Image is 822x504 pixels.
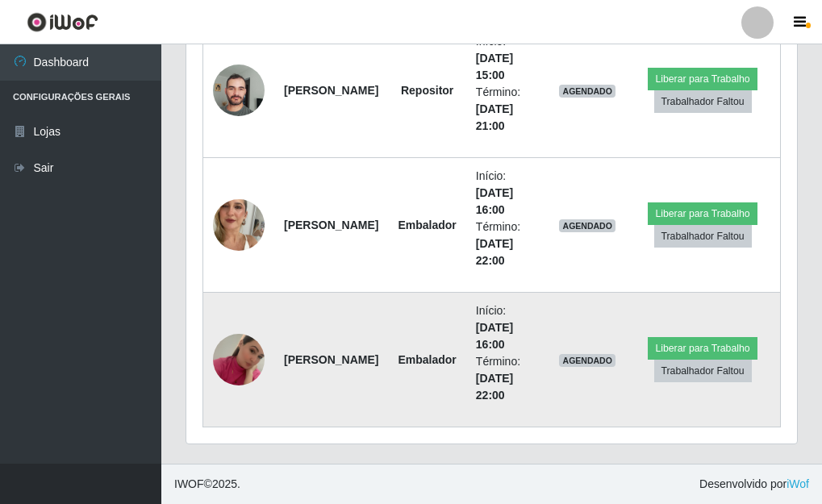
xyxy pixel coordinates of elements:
[284,353,378,366] strong: [PERSON_NAME]
[787,477,809,490] a: iWof
[398,219,456,231] strong: Embalador
[476,102,513,132] time: [DATE] 21:00
[654,90,752,113] button: Trabalhador Faltou
[476,237,513,267] time: [DATE] 22:00
[648,68,757,90] button: Liberar para Trabalho
[476,372,513,402] time: [DATE] 22:00
[476,353,540,404] li: Término:
[654,360,752,382] button: Trabalhador Faltou
[559,219,615,232] span: AGENDADO
[213,56,265,124] img: 1739632832480.jpeg
[699,476,809,493] span: Desenvolvido por
[648,202,757,225] button: Liberar para Trabalho
[654,225,752,248] button: Trabalhador Faltou
[559,85,615,98] span: AGENDADO
[476,52,513,81] time: [DATE] 15:00
[648,337,757,360] button: Liberar para Trabalho
[559,354,615,367] span: AGENDADO
[213,179,265,271] img: 1740564000628.jpeg
[401,84,453,97] strong: Repositor
[174,476,240,493] span: © 2025 .
[174,477,204,490] span: IWOF
[476,219,540,269] li: Término:
[476,321,513,351] time: [DATE] 16:00
[284,219,378,231] strong: [PERSON_NAME]
[476,302,540,353] li: Início:
[476,84,540,135] li: Término:
[476,33,540,84] li: Início:
[213,314,265,406] img: 1741890042510.jpeg
[27,12,98,32] img: CoreUI Logo
[284,84,378,97] strong: [PERSON_NAME]
[476,186,513,216] time: [DATE] 16:00
[476,168,540,219] li: Início:
[398,353,456,366] strong: Embalador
